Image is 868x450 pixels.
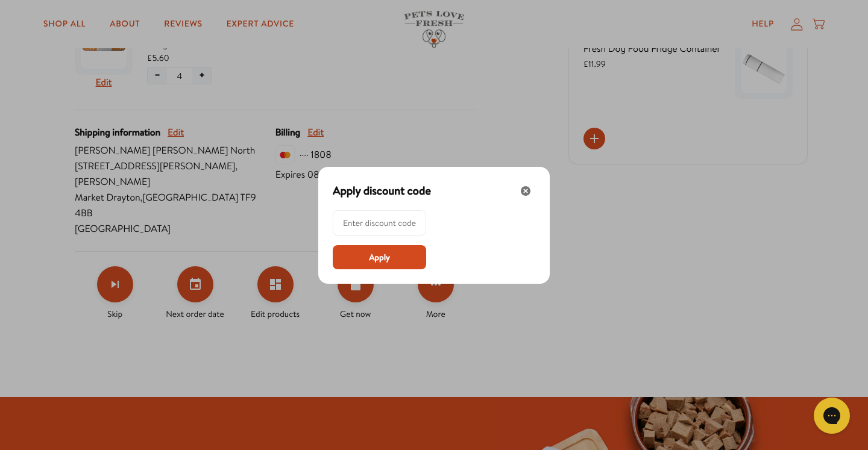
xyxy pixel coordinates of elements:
[516,181,535,201] button: Close
[369,251,390,264] span: Apply
[333,183,431,199] span: Apply discount code
[808,393,856,438] iframe: Gorgias live chat messenger
[333,245,426,269] button: Apply
[343,211,423,235] input: Enter discount code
